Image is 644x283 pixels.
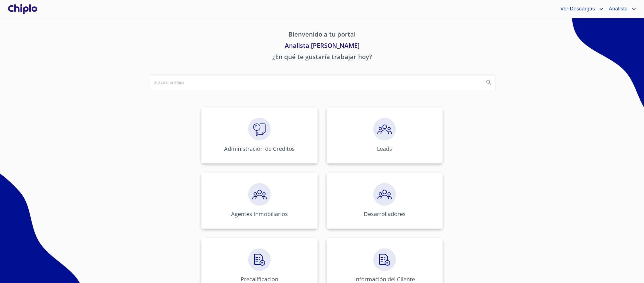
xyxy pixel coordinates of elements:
p: Información del Cliente [354,275,415,283]
input: search [149,75,480,90]
p: Precalificacion [241,275,278,283]
img: megaClickPrecalificacion.png [373,118,396,140]
p: Leads [377,145,392,152]
button: account of current user [556,5,604,14]
p: Administración de Créditos [224,145,295,152]
img: megaClickPrecalificacion.png [248,183,271,206]
p: Desarrolladores [364,210,406,218]
span: Analista [605,5,631,14]
img: megaClickVerifiacion.png [248,118,271,140]
p: ¿En qué te gustaría trabajar hoy? [149,52,495,63]
p: Analista [PERSON_NAME] [149,41,495,52]
img: megaClickPrecalificacion.png [373,183,396,206]
img: megaClickCreditos.png [373,248,396,271]
img: megaClickCreditos.png [248,248,271,271]
p: Agentes Inmobiliarios [231,210,288,218]
button: Search [482,76,496,89]
p: Bienvenido a tu portal [149,30,495,41]
button: account of current user [605,5,637,14]
span: Ver Descargas [556,5,598,14]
